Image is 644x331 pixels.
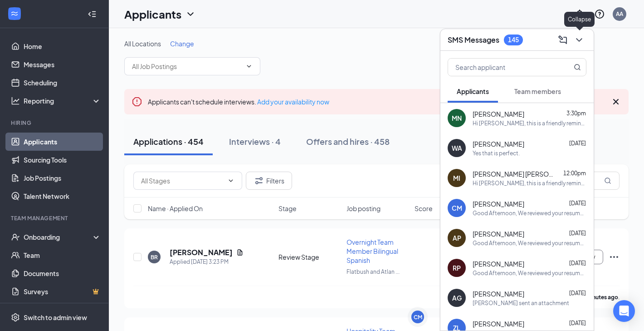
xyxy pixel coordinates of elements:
[564,12,595,27] div: Collapse
[473,269,586,277] div: Good Afternoon, We reviewed your resume and would love the opportunity to schedule an interview w...
[569,200,586,207] span: [DATE]
[514,87,561,95] span: Team members
[10,9,19,18] svg: WorkstreamLogo
[452,293,462,302] div: AG
[24,264,101,282] a: Documents
[566,110,586,117] span: 3:30pm
[579,294,618,301] b: 12 minutes ago
[473,209,586,217] div: Good Afternoon, We reviewed your resume and would love the opportunity to schedule an interview w...
[346,204,381,213] span: Job posting
[473,289,524,298] span: [PERSON_NAME]
[453,263,461,272] div: RP
[24,151,101,169] a: Sourcing Tools
[24,74,101,92] a: Scheduling
[170,247,233,257] h5: [PERSON_NAME]
[11,232,20,242] svg: UserCheck
[457,87,489,95] span: Applicants
[11,119,99,127] div: Hiring
[616,10,623,18] div: AA
[24,55,101,74] a: Messages
[11,214,99,222] div: Team Management
[133,136,204,147] div: Applications · 454
[613,300,635,322] div: Open Intercom Messenger
[24,246,101,264] a: Team
[24,96,102,105] div: Reporting
[473,259,524,268] span: [PERSON_NAME]
[185,9,196,20] svg: ChevronDown
[557,35,568,45] svg: ComposeMessage
[346,238,398,264] span: Overnight Team Member Bilingual Spanish
[453,233,461,242] div: AP
[141,176,224,186] input: All Stages
[609,252,620,262] svg: Ellipses
[594,9,605,20] svg: QuestionInfo
[151,253,158,261] div: BR
[574,35,585,45] svg: ChevronDown
[236,249,244,256] svg: Document
[414,313,422,321] div: CM
[508,36,519,44] div: 145
[227,177,234,184] svg: ChevronDown
[24,232,93,242] div: Onboarding
[24,37,101,55] a: Home
[473,139,524,148] span: [PERSON_NAME]
[11,313,20,322] svg: Settings
[569,260,586,267] span: [DATE]
[604,177,611,184] svg: MagnifyingGlass
[453,173,460,183] div: MI
[246,172,292,190] button: Filter Filters
[452,143,462,153] div: WA
[574,9,585,20] svg: Notifications
[569,230,586,237] span: [DATE]
[556,33,570,47] button: ComposeMessage
[132,61,242,71] input: All Job Postings
[257,98,329,106] a: Add your availability now
[278,252,341,262] div: Review Stage
[563,170,586,177] span: 12:00pm
[148,204,203,213] span: Name · Applied On
[473,119,586,127] div: Hi [PERSON_NAME], this is a friendly reminder. Your meeting with [DEMOGRAPHIC_DATA]-fil-A for Hos...
[148,98,329,106] span: Applicants can't schedule interviews.
[24,133,101,151] a: Applicants
[415,204,433,213] span: Score
[574,64,581,71] svg: MagnifyingGlass
[452,114,462,123] div: MN
[245,63,253,70] svg: ChevronDown
[473,319,524,328] span: [PERSON_NAME]
[569,290,586,296] span: [DATE]
[88,10,97,19] svg: Collapse
[170,257,244,267] div: Applied [DATE] 3:23 PM
[278,204,297,213] span: Stage
[452,203,462,212] div: CM
[473,299,569,307] div: [PERSON_NAME] sent an attachment
[569,320,586,326] span: [DATE]
[24,313,87,322] div: Switch to admin view
[24,169,101,187] a: Job Postings
[24,187,101,205] a: Talent Network
[473,109,524,119] span: [PERSON_NAME]
[473,239,586,247] div: Good Afternoon, We reviewed your resume and would love the opportunity to schedule an interview w...
[306,136,390,147] div: Offers and hires · 458
[473,179,586,187] div: Hi [PERSON_NAME], this is a friendly reminder. Your meeting with [DEMOGRAPHIC_DATA]-fil-A for Hos...
[254,175,264,186] svg: Filter
[572,33,586,47] button: ChevronDown
[448,59,556,76] input: Search applicant
[448,35,499,45] h3: SMS Messages
[473,229,524,238] span: [PERSON_NAME]
[473,199,524,208] span: [PERSON_NAME]
[124,6,181,22] h1: Applicants
[24,282,101,301] a: SurveysCrown
[229,136,281,147] div: Interviews · 4
[132,96,142,107] svg: Error
[170,40,194,48] span: Change
[610,96,621,107] svg: Cross
[473,169,554,178] span: [PERSON_NAME] [PERSON_NAME]
[473,149,520,157] div: Yes that is perfect.
[11,96,20,105] svg: Analysis
[346,268,400,275] span: Flatbush and Atlan ...
[124,40,161,48] span: All Locations
[569,140,586,147] span: [DATE]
